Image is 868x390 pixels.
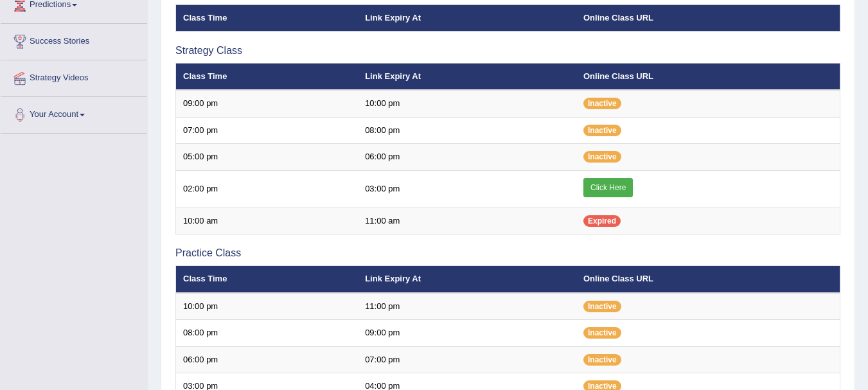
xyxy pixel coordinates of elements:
[358,4,576,31] th: Link Expiry At
[1,24,147,56] a: Success Stories
[176,170,359,208] td: 02:00 pm
[175,247,840,259] h3: Practice Class
[176,320,359,347] td: 08:00 pm
[583,125,621,136] span: Inactive
[176,117,359,144] td: 07:00 pm
[176,266,359,293] th: Class Time
[176,208,359,235] td: 10:00 am
[583,151,621,163] span: Inactive
[358,320,576,347] td: 09:00 pm
[1,97,147,129] a: Your Account
[358,293,576,320] td: 11:00 pm
[358,90,576,117] td: 10:00 pm
[583,178,633,197] a: Click Here
[583,215,621,227] span: Expired
[176,63,359,90] th: Class Time
[358,117,576,144] td: 08:00 pm
[358,144,576,171] td: 06:00 pm
[358,208,576,235] td: 11:00 am
[176,144,359,171] td: 05:00 pm
[358,170,576,208] td: 03:00 pm
[176,346,359,373] td: 06:00 pm
[176,293,359,320] td: 10:00 pm
[576,4,840,31] th: Online Class URL
[576,266,840,293] th: Online Class URL
[358,346,576,373] td: 07:00 pm
[176,90,359,117] td: 09:00 pm
[1,60,147,93] a: Strategy Videos
[583,301,621,312] span: Inactive
[358,63,576,90] th: Link Expiry At
[583,354,621,366] span: Inactive
[576,63,840,90] th: Online Class URL
[175,45,840,57] h3: Strategy Class
[583,98,621,109] span: Inactive
[583,327,621,339] span: Inactive
[358,266,576,293] th: Link Expiry At
[176,4,359,31] th: Class Time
